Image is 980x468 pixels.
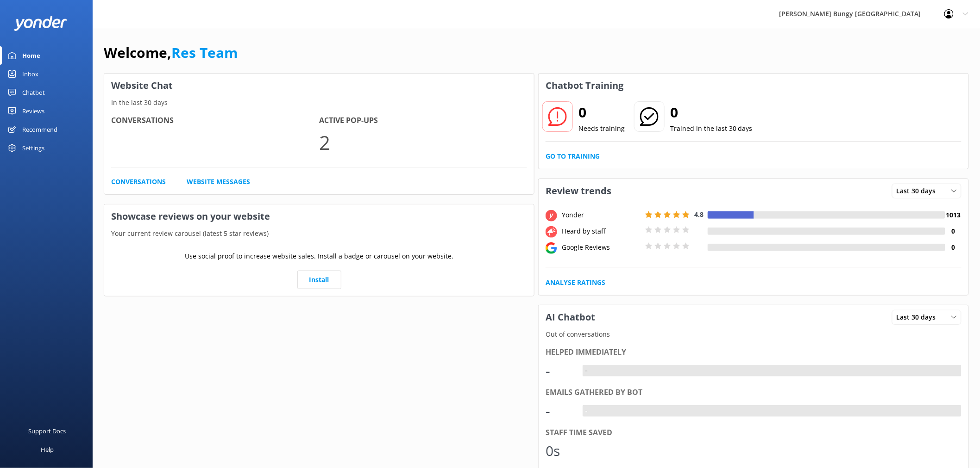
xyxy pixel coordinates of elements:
p: 2 [319,127,527,158]
div: 0s [546,440,573,462]
div: Inbox [22,65,38,83]
span: Last 30 days [897,186,942,196]
h2: 0 [670,101,753,123]
div: - [583,365,590,377]
p: In the last 30 days [104,98,534,108]
div: - [546,360,573,382]
p: Needs training [578,123,625,134]
div: Yonder [559,210,643,220]
p: Use social proof to increase website sales. Install a badge or carousel on your website. [185,251,453,261]
p: Your current review carousel (latest 5 star reviews) [104,228,534,239]
div: - [546,400,573,422]
span: 4.8 [694,210,704,219]
div: Helped immediately [546,346,961,358]
div: Settings [22,139,44,157]
a: Install [297,271,341,289]
div: Reviews [22,102,44,120]
h2: 0 [578,101,625,123]
a: Conversations [111,177,166,187]
h3: AI Chatbot [539,305,602,329]
h4: 0 [945,242,961,252]
span: Last 30 days [897,312,942,322]
h3: Review trends [539,179,618,203]
div: Heard by staff [559,226,643,236]
a: Website Messages [187,177,250,187]
div: - [583,405,590,417]
h4: 1013 [945,210,961,220]
p: Trained in the last 30 days [670,123,753,134]
h3: Chatbot Training [539,74,630,98]
h3: Showcase reviews on your website [104,204,534,228]
p: Out of conversations [539,329,968,339]
h4: Conversations [111,115,319,127]
a: Go to Training [546,151,600,161]
div: Emails gathered by bot [546,387,961,399]
h4: Active Pop-ups [319,115,527,127]
h4: 0 [945,226,961,236]
h3: Website Chat [104,74,534,98]
a: Res Team [171,43,238,62]
a: Analyse Ratings [546,277,605,288]
div: Google Reviews [559,242,643,252]
div: Recommend [22,120,57,139]
div: Home [22,46,40,65]
div: Support Docs [29,422,66,440]
div: Staff time saved [546,427,961,439]
div: Chatbot [22,83,45,102]
div: Help [41,440,54,459]
img: yonder-white-logo.png [14,16,67,31]
h1: Welcome, [104,42,238,64]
